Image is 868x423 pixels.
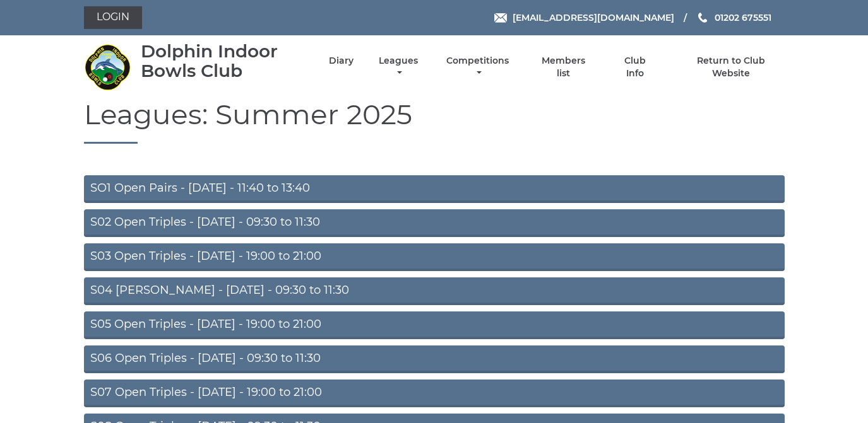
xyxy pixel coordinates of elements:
[141,42,307,81] div: Dolphin Indoor Bowls Club
[494,13,507,23] img: Email
[84,311,785,339] a: S05 Open Triples - [DATE] - 19:00 to 21:00
[376,55,421,79] a: Leagues
[444,55,513,79] a: Competitions
[84,99,785,144] h1: Leagues: Summer 2025
[534,55,592,79] a: Members list
[84,175,785,203] a: SO1 Open Pairs - [DATE] - 11:40 to 13:40
[84,277,785,305] a: S04 [PERSON_NAME] - [DATE] - 09:30 to 11:30
[84,380,785,407] a: S07 Open Triples - [DATE] - 19:00 to 21:00
[696,11,771,25] a: Phone us 01202 675551
[84,43,131,91] img: Dolphin Indoor Bowls Club
[84,243,785,271] a: S03 Open Triples - [DATE] - 19:00 to 21:00
[84,345,785,373] a: S06 Open Triples - [DATE] - 09:30 to 11:30
[494,11,674,25] a: Email [EMAIL_ADDRESS][DOMAIN_NAME]
[513,12,674,23] span: [EMAIL_ADDRESS][DOMAIN_NAME]
[84,209,785,237] a: S02 Open Triples - [DATE] - 09:30 to 11:30
[329,55,354,67] a: Diary
[715,12,771,23] span: 01202 675551
[677,55,784,79] a: Return to Club Website
[615,55,656,79] a: Club Info
[698,13,707,23] img: Phone us
[84,6,142,29] a: Login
